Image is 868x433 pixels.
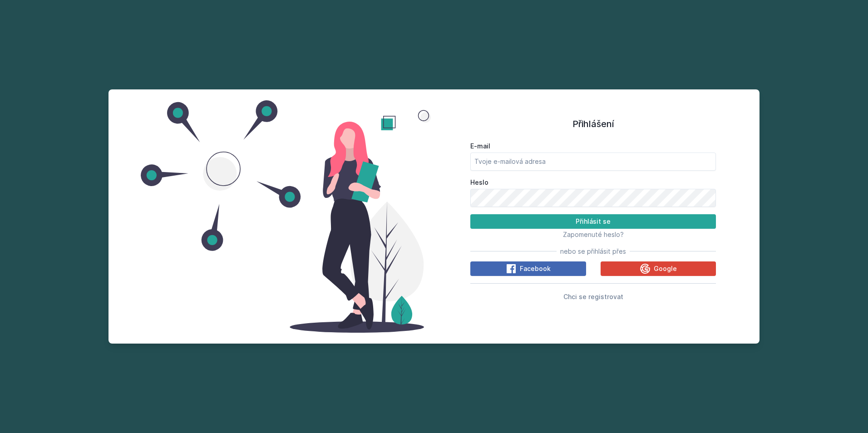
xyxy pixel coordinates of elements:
[563,291,623,302] button: Chci se registrovat
[563,293,623,300] span: Chci se registrovat
[563,231,624,238] span: Zapomenuté heslo?
[470,117,716,131] h1: Přihlášení
[470,142,716,151] label: E-mail
[560,247,626,256] span: nebo se přihlásit přes
[520,264,551,273] span: Facebook
[654,264,677,273] span: Google
[470,153,716,171] input: Tvoje e-mailová adresa
[470,261,586,276] button: Facebook
[470,178,716,187] label: Heslo
[601,261,716,276] button: Google
[470,214,716,229] button: Přihlásit se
